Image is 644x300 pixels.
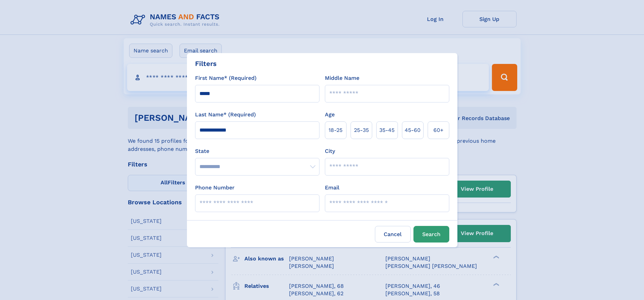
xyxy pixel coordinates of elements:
label: City [325,147,335,155]
span: 60+ [433,126,444,134]
span: 45‑60 [405,126,421,134]
label: Last Name* (Required) [195,111,256,119]
span: 25‑35 [354,126,369,134]
label: Cancel [375,226,411,243]
div: Filters [195,59,217,69]
label: First Name* (Required) [195,74,257,82]
label: Age [325,111,335,119]
span: 35‑45 [379,126,395,134]
label: Phone Number [195,184,235,192]
button: Search [413,226,449,243]
span: 18‑25 [329,126,342,134]
label: Email [325,184,339,192]
label: State [195,147,319,155]
label: Middle Name [325,74,359,82]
